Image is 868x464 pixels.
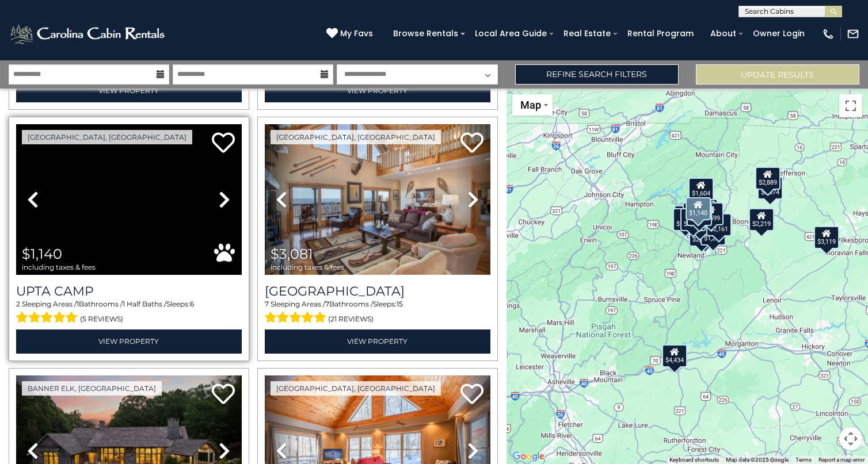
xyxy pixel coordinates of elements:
[689,223,714,246] div: $2,788
[22,263,96,271] span: including taxes & fees
[622,25,699,43] a: Rental Program
[326,28,376,40] a: My Favs
[22,381,162,396] a: Banner Elk, [GEOGRAPHIC_DATA]
[22,246,62,262] span: $1,140
[814,225,839,248] div: $3,119
[265,79,490,102] a: View Property
[190,300,194,308] span: 6
[515,64,679,85] a: Refine Search Filters
[705,25,742,43] a: About
[726,457,789,463] span: Map data ©2025 Google
[680,208,706,231] div: $2,642
[755,167,781,190] div: $2,889
[271,130,441,144] a: [GEOGRAPHIC_DATA], [GEOGRAPHIC_DATA]
[509,449,547,464] a: Open this area in Google Maps (opens a new window)
[558,25,616,43] a: Real Estate
[271,246,313,262] span: $3,081
[669,456,719,464] button: Keyboard shortcuts
[340,28,373,40] span: My Favs
[460,131,484,156] a: Add to favorites
[460,382,484,407] a: Add to favorites
[673,208,698,231] div: $1,869
[328,312,374,327] span: (21 reviews)
[16,329,242,353] a: View Property
[706,213,732,236] div: $2,161
[265,283,490,299] a: [GEOGRAPHIC_DATA]
[688,178,714,201] div: $1,604
[687,211,713,234] div: $1,584
[265,283,490,299] h3: Southern Star Lodge
[822,28,835,40] img: phone-regular-white.png
[686,203,711,226] div: $3,081
[818,457,865,463] a: Report a map error
[509,449,547,464] img: Google
[847,28,859,40] img: mail-regular-white.png
[123,300,166,308] span: 1 Half Baths /
[795,457,812,463] a: Terms (opens in new tab)
[271,263,344,271] span: including taxes & fees
[387,25,464,43] a: Browse Rentals
[469,25,553,43] a: Local Area Guide
[77,300,79,308] span: 1
[212,382,235,407] a: Add to favorites
[16,283,242,299] a: Upta Camp
[22,130,192,144] a: [GEOGRAPHIC_DATA], [GEOGRAPHIC_DATA]
[696,64,859,85] button: Update Results
[520,99,541,111] span: Map
[662,344,687,367] div: $4,434
[265,124,490,275] img: thumbnail_163268257.jpeg
[212,131,235,156] a: Add to favorites
[9,22,168,45] img: White-1-2.png
[839,427,862,450] button: Map camera controls
[839,94,862,117] button: Toggle fullscreen view
[16,79,242,102] a: View Property
[512,94,553,116] button: Change map style
[80,312,123,327] span: (5 reviews)
[325,300,329,308] span: 7
[265,329,490,353] a: View Property
[16,300,20,308] span: 2
[686,197,711,220] div: $1,140
[271,381,441,396] a: [GEOGRAPHIC_DATA], [GEOGRAPHIC_DATA]
[700,222,725,245] div: $1,223
[747,25,810,43] a: Owner Login
[749,208,774,231] div: $2,219
[757,177,782,200] div: $2,374
[265,300,269,308] span: 7
[397,300,403,308] span: 15
[698,202,724,225] div: $2,599
[265,299,490,327] div: Sleeping Areas / Bathrooms / Sleeps:
[16,299,242,327] div: Sleeping Areas / Bathrooms / Sleeps:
